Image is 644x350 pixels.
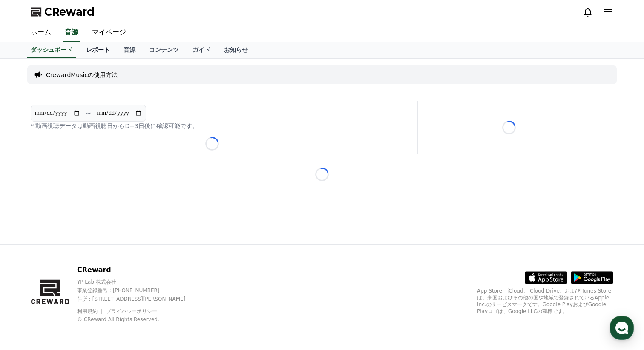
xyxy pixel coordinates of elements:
p: CReward [77,265,200,275]
p: © CReward All Rights Reserved. [77,316,200,323]
a: Settings [110,270,164,291]
a: ガイド [186,42,217,58]
a: プライバシーポリシー [106,308,157,314]
span: Home [22,282,37,289]
p: 住所 : [STREET_ADDRESS][PERSON_NAME] [77,296,200,302]
p: YP Lab 株式会社 [77,279,200,285]
a: レポート [79,42,117,58]
p: ~ [86,108,91,118]
span: CReward [44,5,95,19]
a: CReward [31,5,95,19]
span: Messages [71,283,96,290]
a: CrewardMusicの使用方法 [46,71,118,79]
p: 事業登録番号 : [PHONE_NUMBER] [77,287,200,294]
a: マイページ [85,24,133,42]
a: お知らせ [217,42,255,58]
span: Settings [126,282,147,289]
a: 音源 [63,24,80,42]
a: ホーム [24,24,58,42]
p: * 動画視聴データは動画視聴日からD+3日後に確認可能です。 [31,122,394,130]
p: App Store、iCloud、iCloud Drive、およびiTunes Storeは、米国およびその他の国や地域で登録されているApple Inc.のサービスマークです。Google P... [477,287,613,315]
a: 音源 [117,42,142,58]
a: ダッシュボード [27,42,76,58]
a: 利用規約 [77,308,104,314]
a: Messages [56,270,110,291]
a: Home [3,270,56,291]
a: コンテンツ [142,42,186,58]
